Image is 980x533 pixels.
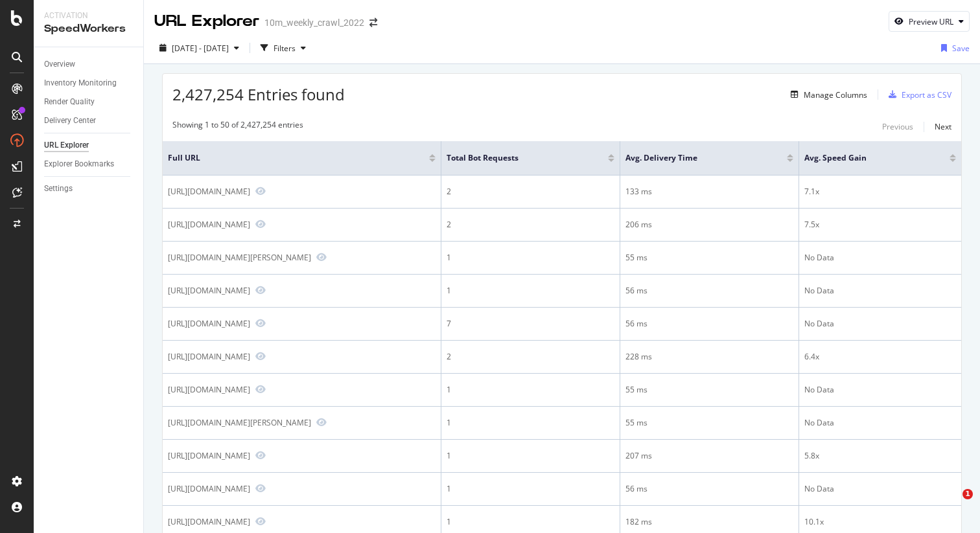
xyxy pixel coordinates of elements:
div: Manage Columns [804,89,867,100]
div: Render Quality [44,95,95,109]
a: Preview https://www.realtor.com/propertyrecord-search/10992/E-Main-St [255,319,266,328]
div: URL Explorer [44,139,89,152]
div: 2 [447,219,614,231]
a: Preview https://www.realtor.com/propertyrecord-search/85286/W-Maplewood-Pl [255,484,266,493]
a: Preview https://www.realtor.com/propertyrecord-search/81506/Golfmore-Dr [255,352,266,361]
span: 2,427,254 Entries found [172,84,345,105]
div: [URL][DOMAIN_NAME] [168,285,250,296]
div: 1 [447,417,614,429]
div: 1 [447,384,614,396]
div: 55 ms [625,417,793,429]
div: [URL][DOMAIN_NAME][PERSON_NAME] [168,417,311,428]
div: 56 ms [625,318,793,330]
div: 56 ms [625,483,793,495]
a: Settings [44,182,134,196]
div: [URL][DOMAIN_NAME] [168,516,250,527]
div: [URL][DOMAIN_NAME] [168,483,250,494]
div: 6.4x [804,351,956,363]
div: 206 ms [625,219,793,231]
div: No Data [804,417,956,429]
div: [URL][DOMAIN_NAME] [168,318,250,329]
div: No Data [804,318,956,330]
a: URL Explorer [44,139,134,152]
iframe: Intercom live chat [936,489,967,520]
span: [DATE] - [DATE] [172,43,229,54]
a: Delivery Center [44,114,134,128]
button: Preview URL [889,11,970,32]
div: 10.1x [804,516,956,528]
a: Explorer Bookmarks [44,157,134,171]
button: Previous [882,119,913,135]
span: Full URL [168,152,410,164]
div: Overview [44,58,75,71]
a: Preview https://www.realtor.com/propertyrecord-search/98672/SW-Arnett-Rd [316,418,327,427]
div: [URL][DOMAIN_NAME] [168,384,250,395]
div: 56 ms [625,285,793,297]
button: [DATE] - [DATE] [154,38,244,58]
div: 1 [447,516,614,528]
div: [URL][DOMAIN_NAME] [168,351,250,362]
div: 5.8x [804,450,956,462]
div: 2 [447,186,614,198]
span: Total Bot Requests [447,152,589,164]
div: Preview URL [909,16,953,27]
div: Delivery Center [44,114,96,128]
div: 182 ms [625,516,793,528]
span: 1 [962,489,973,499]
div: Filters [274,43,296,54]
div: 55 ms [625,384,793,396]
div: Explorer Bookmarks [44,157,114,171]
a: Preview https://www.realtor.com/propertyrecord-search/West-Allis_WI/S-82nd-St [255,517,266,526]
div: Showing 1 to 50 of 2,427,254 entries [172,119,303,135]
div: [URL][DOMAIN_NAME] [168,450,250,461]
div: [URL][DOMAIN_NAME] [168,186,250,197]
a: Preview https://www.realtor.com/propertyrecord-search/doolittle_tx/E-Davis-Rd [316,253,327,262]
button: Export as CSV [883,84,951,105]
div: No Data [804,252,956,264]
div: 1 [447,252,614,264]
div: SpeedWorkers [44,21,133,36]
div: Settings [44,182,73,196]
div: 1 [447,285,614,297]
div: No Data [804,483,956,495]
a: Render Quality [44,95,134,109]
button: Filters [255,38,311,58]
div: 55 ms [625,252,793,264]
a: Preview https://www.realtor.com/propertyrecord-search/76548/White-Meadow-Ln [255,286,266,295]
div: 7.1x [804,186,956,198]
div: 7.5x [804,219,956,231]
button: Manage Columns [786,87,867,102]
div: URL Explorer [154,10,259,32]
button: Save [936,38,970,58]
div: 228 ms [625,351,793,363]
div: 2 [447,351,614,363]
div: No Data [804,384,956,396]
div: [URL][DOMAIN_NAME] [168,219,250,230]
div: [URL][DOMAIN_NAME][PERSON_NAME] [168,252,311,263]
div: No Data [804,285,956,297]
div: 1 [447,450,614,462]
button: Next [935,119,951,135]
div: Save [952,43,970,54]
span: Avg. Speed Gain [804,152,930,164]
div: 7 [447,318,614,330]
div: Activation [44,10,133,21]
div: Export as CSV [902,89,951,100]
div: 207 ms [625,450,793,462]
div: 1 [447,483,614,495]
div: Next [935,121,951,132]
a: Preview https://www.realtor.com/propertyrecord-search/ben-wheeler_tx/Vz-County-Road-4509 [255,187,266,196]
div: Previous [882,121,913,132]
div: 10m_weekly_crawl_2022 [264,16,364,29]
div: arrow-right-arrow-left [369,18,377,27]
a: Inventory Monitoring [44,76,134,90]
a: Overview [44,58,134,71]
a: Preview https://www.realtor.com/propertyrecord-search/33870/Tanglewood [255,451,266,460]
div: Inventory Monitoring [44,76,117,90]
a: Preview https://www.realtor.com/propertyrecord-search/60613/N-Sheridan-Rd/pg-91/pg-68/pg-48 [255,385,266,394]
a: Preview https://www.realtor.com/propertyrecord-search/89014/Meadow-Bluffs-Ave [255,220,266,229]
div: 133 ms [625,186,793,198]
span: Avg. Delivery Time [625,152,767,164]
